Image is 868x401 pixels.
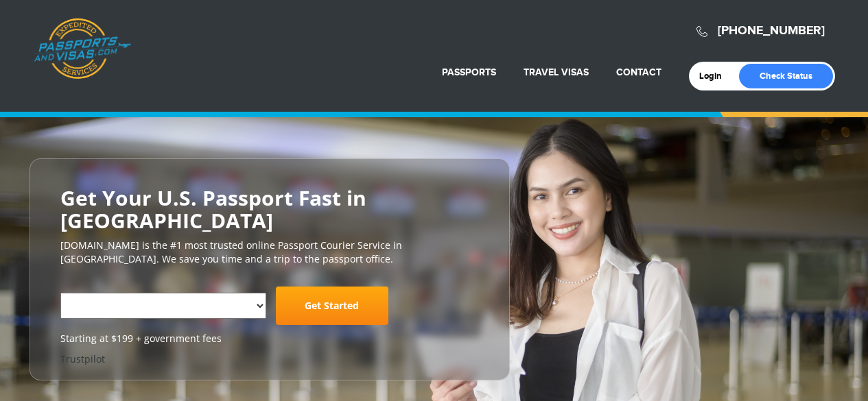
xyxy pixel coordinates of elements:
h2: Get Your U.S. Passport Fast in [GEOGRAPHIC_DATA] [60,186,479,232]
a: Get Started [276,287,388,325]
a: Travel Visas [524,66,589,78]
span: Starting at $199 + government fees [60,332,479,345]
a: Passports [442,66,496,78]
p: [DOMAIN_NAME] is the #1 most trusted online Passport Courier Service in [GEOGRAPHIC_DATA]. We sav... [60,239,479,266]
a: Trustpilot [60,352,105,365]
a: Check Status [739,64,833,88]
a: Passports & [DOMAIN_NAME] [34,18,131,80]
a: Contact [616,66,661,78]
a: [PHONE_NUMBER] [718,23,825,38]
a: Login [699,71,731,82]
